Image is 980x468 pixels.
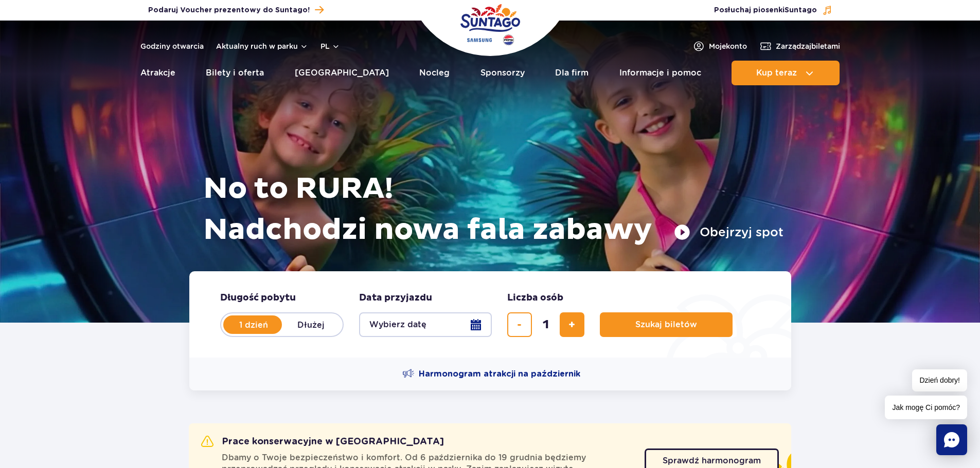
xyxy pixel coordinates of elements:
[600,312,733,337] button: Szukaj biletów
[201,436,444,448] h2: Prace konserwacyjne w [GEOGRAPHIC_DATA]
[220,292,296,304] span: Długość pobytu
[533,312,558,337] input: liczba biletów
[189,271,791,358] form: Planowanie wizyty w Park of Poland
[203,169,783,251] h1: No to RURA! Nadchodzi nowa fala zabawy
[216,42,308,50] button: Aktualny ruch w parku
[359,292,432,304] span: Data przyjazdu
[709,41,747,51] span: Moje konto
[507,312,532,337] button: usuń bilet
[140,61,175,85] a: Atrakcje
[912,369,967,391] span: Dzień dobry!
[419,368,580,380] span: Harmonogram atrakcji na październik
[402,368,580,380] a: Harmonogram atrakcji na październik
[282,314,341,335] label: Dłużej
[785,7,817,14] span: Suntago
[759,40,840,52] a: Zarządzajbiletami
[885,396,967,419] span: Jak mogę Ci pomóc?
[732,61,840,85] button: Kup teraz
[206,61,264,85] a: Bilety i oferta
[714,5,832,15] button: Posłuchaj piosenkiSuntago
[714,5,817,15] span: Posłuchaj piosenki
[359,312,492,337] button: Wybierz datę
[635,320,697,329] span: Szukaj biletów
[140,41,204,51] a: Godziny otwarcia
[507,292,563,304] span: Liczba osób
[148,3,324,17] a: Podaruj Voucher prezentowy do Suntago!
[148,5,310,15] span: Podaruj Voucher prezentowy do Suntago!
[320,41,340,51] button: pl
[480,61,525,85] a: Sponsorzy
[936,424,967,455] div: Chat
[776,41,840,51] span: Zarządzaj biletami
[663,457,761,465] span: Sprawdź harmonogram
[295,61,389,85] a: [GEOGRAPHIC_DATA]
[560,312,584,337] button: dodaj bilet
[692,40,747,52] a: Mojekonto
[224,314,283,335] label: 1 dzień
[756,68,797,78] span: Kup teraz
[674,224,783,240] button: Obejrzyj spot
[555,61,589,85] a: Dla firm
[419,61,450,85] a: Nocleg
[619,61,701,85] a: Informacje i pomoc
